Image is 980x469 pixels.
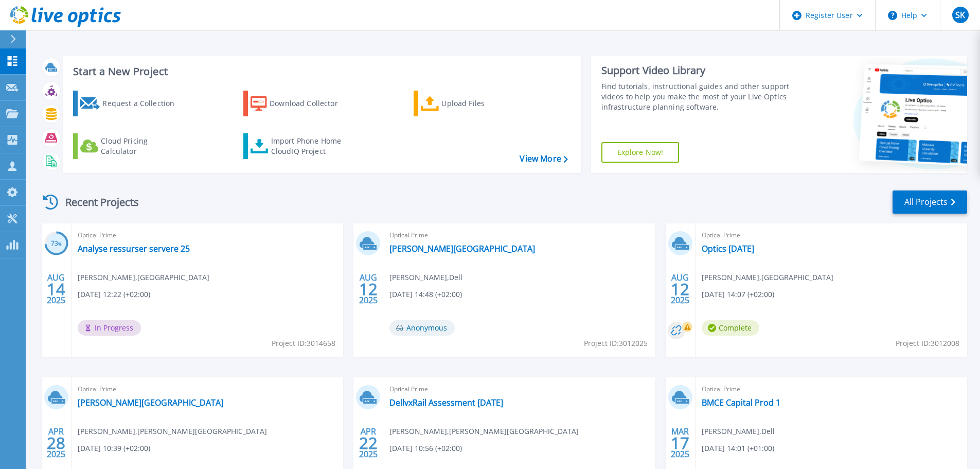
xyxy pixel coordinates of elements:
span: Optical Prime [389,384,649,395]
a: Request a Collection [73,91,188,116]
span: [DATE] 14:01 (+01:00) [702,443,774,454]
span: 14 [47,285,65,293]
span: % [58,241,62,247]
h3: 73 [44,238,68,250]
span: SK [955,11,965,19]
span: In Progress [78,320,141,336]
a: Analyse ressurser servere 25 [78,244,190,254]
span: 17 [671,439,689,447]
span: [DATE] 10:56 (+02:00) [389,443,462,454]
span: Optical Prime [702,384,961,395]
span: Complete [702,320,759,336]
span: [DATE] 12:22 (+02:00) [78,289,150,300]
a: [PERSON_NAME][GEOGRAPHIC_DATA] [78,397,223,408]
div: APR 2025 [359,424,378,462]
a: Explore Now! [601,142,680,163]
span: 12 [671,285,689,293]
div: Download Collector [270,93,352,114]
span: Optical Prime [702,230,961,241]
div: AUG 2025 [359,270,378,308]
span: Optical Prime [389,230,649,241]
div: Find tutorials, instructional guides and other support videos to help you make the most of your L... [601,81,793,112]
a: All Projects [893,190,967,214]
div: AUG 2025 [670,270,690,308]
div: Recent Projects [40,189,153,215]
div: Import Phone Home CloudIQ Project [271,136,351,157]
span: [DATE] 14:07 (+02:00) [702,289,774,300]
a: DellvxRail Assessment [DATE] [389,397,503,408]
span: Optical Prime [78,230,337,241]
a: Download Collector [243,91,358,116]
a: BMCE Capital Prod 1 [702,397,780,408]
span: [PERSON_NAME] , [PERSON_NAME][GEOGRAPHIC_DATA] [389,426,579,437]
div: MAR 2025 [670,424,690,462]
div: AUG 2025 [46,270,66,308]
h3: Start a New Project [73,66,567,77]
span: 22 [359,439,378,447]
span: Optical Prime [78,384,337,395]
span: 12 [359,285,378,293]
div: Request a Collection [102,93,185,114]
span: [DATE] 10:39 (+02:00) [78,443,150,454]
span: Project ID: 3012008 [896,338,959,349]
span: [PERSON_NAME] , Dell [389,272,462,283]
span: Anonymous [389,320,455,336]
span: 28 [47,439,65,447]
a: Upload Files [414,91,528,116]
a: Optics [DATE] [702,244,754,254]
div: APR 2025 [46,424,66,462]
div: Cloud Pricing Calculator [101,136,183,157]
div: Support Video Library [601,64,793,77]
a: Cloud Pricing Calculator [73,133,188,159]
span: [PERSON_NAME] , [GEOGRAPHIC_DATA] [702,272,833,283]
span: [PERSON_NAME] , [GEOGRAPHIC_DATA] [78,272,209,283]
span: Project ID: 3012025 [584,338,648,349]
span: [PERSON_NAME] , Dell [702,426,775,437]
span: [PERSON_NAME] , [PERSON_NAME][GEOGRAPHIC_DATA] [78,426,267,437]
div: Upload Files [441,93,524,114]
a: View More [520,154,567,164]
span: Project ID: 3014658 [272,338,335,349]
a: [PERSON_NAME][GEOGRAPHIC_DATA] [389,244,535,254]
span: [DATE] 14:48 (+02:00) [389,289,462,300]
